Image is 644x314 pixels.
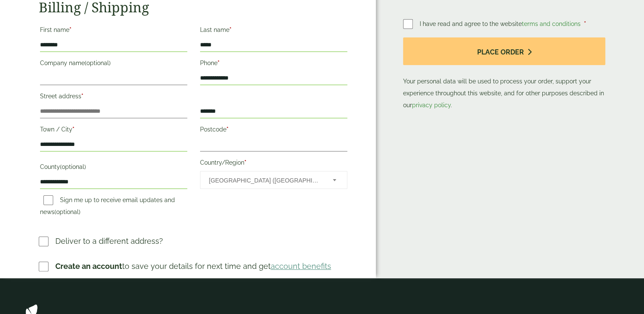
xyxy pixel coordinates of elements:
label: Company name [40,57,187,71]
span: (optional) [85,60,111,66]
p: Deliver to a different address? [55,235,163,247]
label: Postcode [200,123,347,138]
input: Sign me up to receive email updates and news(optional) [43,195,53,205]
button: Place order [403,37,606,65]
span: United Kingdom (UK) [209,171,321,189]
label: County [40,161,187,175]
abbr: required [81,93,83,100]
abbr: required [244,159,246,166]
abbr: required [72,126,74,133]
label: Town / City [40,123,187,138]
span: (optional) [54,208,80,215]
span: Country/Region [200,171,347,189]
label: Sign me up to receive email updates and news [40,197,175,218]
label: Street address [40,90,187,105]
label: Phone [200,57,347,71]
span: (optional) [60,163,86,170]
a: terms and conditions [522,20,581,27]
p: Your personal data will be used to process your order, support your experience throughout this we... [403,37,606,111]
abbr: required [218,60,220,66]
abbr: required [69,26,72,33]
label: Country/Region [200,157,347,171]
p: to save your details for next time and get [55,260,331,272]
a: privacy policy [412,102,451,108]
abbr: required [229,26,232,33]
a: account benefits [271,262,331,271]
strong: Create an account [55,262,122,271]
label: First name [40,24,187,38]
abbr: required [226,126,229,133]
span: I have read and agree to the website [420,20,582,27]
label: Last name [200,24,347,38]
abbr: required [584,20,586,27]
